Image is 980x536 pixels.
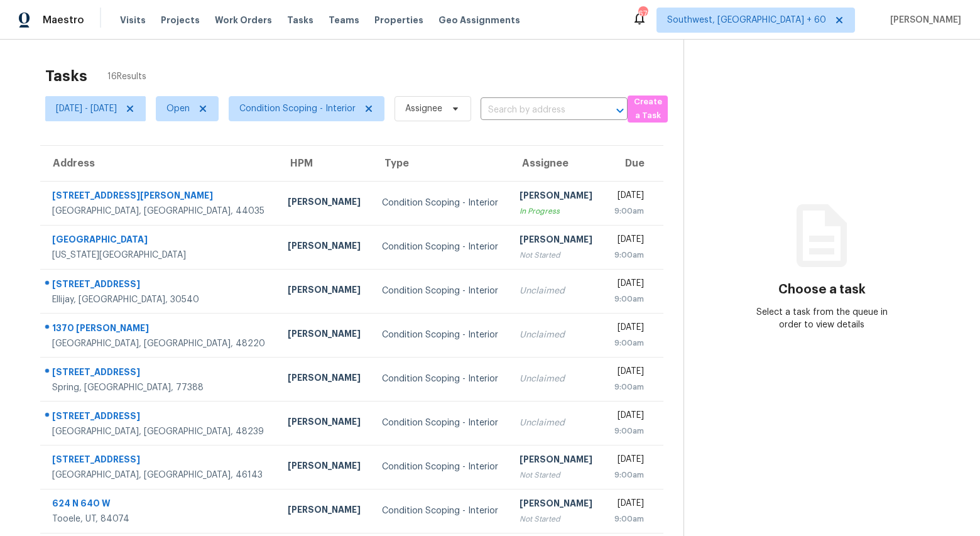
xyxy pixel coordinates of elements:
div: Condition Scoping - Interior [382,285,499,297]
div: 9:00am [614,337,644,349]
div: [PERSON_NAME] [520,189,594,205]
div: Condition Scoping - Interior [382,417,499,429]
div: Condition Scoping - Interior [382,329,499,341]
h2: Tasks [45,70,87,82]
th: Assignee [509,146,604,181]
button: Create a Task [628,96,668,123]
div: 9:00am [614,205,644,217]
div: [DATE] [614,233,644,249]
div: 676 [638,8,647,20]
div: [PERSON_NAME] [288,283,362,299]
span: [PERSON_NAME] [885,14,961,26]
div: Condition Scoping - Interior [382,241,499,253]
div: 9:00am [614,425,644,437]
div: 1370 [PERSON_NAME] [52,322,268,337]
span: Visits [120,14,146,26]
div: 9:00am [614,513,644,525]
div: [GEOGRAPHIC_DATA] [52,233,268,249]
div: [PERSON_NAME] [288,239,362,255]
div: [PERSON_NAME] [520,497,594,513]
div: [GEOGRAPHIC_DATA], [GEOGRAPHIC_DATA], 48239 [52,425,268,438]
div: [STREET_ADDRESS][PERSON_NAME] [52,189,268,205]
div: [STREET_ADDRESS] [52,278,268,293]
div: [PERSON_NAME] [288,327,362,343]
span: Open [166,102,190,115]
input: Search by address [481,101,592,120]
span: Condition Scoping - Interior [239,102,356,115]
div: [DATE] [614,321,644,337]
div: Not Started [520,249,594,261]
span: Create a Task [634,95,661,124]
div: [PERSON_NAME] [288,415,362,431]
div: Condition Scoping - Interior [382,197,499,209]
span: Geo Assignments [438,14,520,26]
div: 624 N 640 W [52,497,268,513]
div: Unclaimed [520,329,594,341]
div: [DATE] [614,497,644,513]
span: Assignee [405,102,442,115]
span: Maestro [43,14,84,26]
span: Work Orders [215,14,272,26]
div: 9:00am [614,293,644,305]
div: Condition Scoping - Interior [382,505,499,517]
span: Southwest, [GEOGRAPHIC_DATA] + 60 [667,14,826,26]
div: Condition Scoping - Interior [382,373,499,385]
div: [DATE] [614,365,644,381]
div: [GEOGRAPHIC_DATA], [GEOGRAPHIC_DATA], 48220 [52,337,268,350]
div: [PERSON_NAME] [520,233,594,249]
div: [STREET_ADDRESS] [52,453,268,469]
div: Unclaimed [520,373,594,385]
div: [PERSON_NAME] [288,459,362,475]
div: [GEOGRAPHIC_DATA], [GEOGRAPHIC_DATA], 44035 [52,205,268,217]
div: In Progress [520,205,594,217]
span: Teams [329,14,359,26]
th: Due [604,146,663,181]
div: [PERSON_NAME] [288,195,362,211]
div: [DATE] [614,409,644,425]
th: HPM [278,146,372,181]
div: [DATE] [614,453,644,469]
span: Tasks [287,16,313,25]
th: Address [40,146,278,181]
div: Select a task from the queue in order to view details [753,306,891,331]
span: Properties [374,14,423,26]
div: [DATE] [614,189,644,205]
span: [DATE] - [DATE] [56,102,117,115]
span: Projects [161,14,200,26]
div: Spring, [GEOGRAPHIC_DATA], 77388 [52,381,268,394]
button: Open [611,102,629,119]
div: Not Started [520,513,594,525]
div: Unclaimed [520,285,594,297]
div: [STREET_ADDRESS] [52,366,268,381]
div: Unclaimed [520,417,594,429]
div: 9:00am [614,249,644,261]
th: Type [372,146,509,181]
div: [US_STATE][GEOGRAPHIC_DATA] [52,249,268,261]
div: Tooele, UT, 84074 [52,513,268,525]
div: [PERSON_NAME] [288,371,362,387]
div: 9:00am [614,381,644,393]
div: [STREET_ADDRESS] [52,410,268,425]
div: Not Started [520,469,594,481]
div: [PERSON_NAME] [520,453,594,469]
div: 9:00am [614,469,644,481]
span: 16 Results [107,70,146,83]
div: [PERSON_NAME] [288,503,362,519]
div: Condition Scoping - Interior [382,461,499,473]
div: [DATE] [614,277,644,293]
div: [GEOGRAPHIC_DATA], [GEOGRAPHIC_DATA], 46143 [52,469,268,481]
h3: Choose a task [778,283,866,296]
div: Ellijay, [GEOGRAPHIC_DATA], 30540 [52,293,268,306]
